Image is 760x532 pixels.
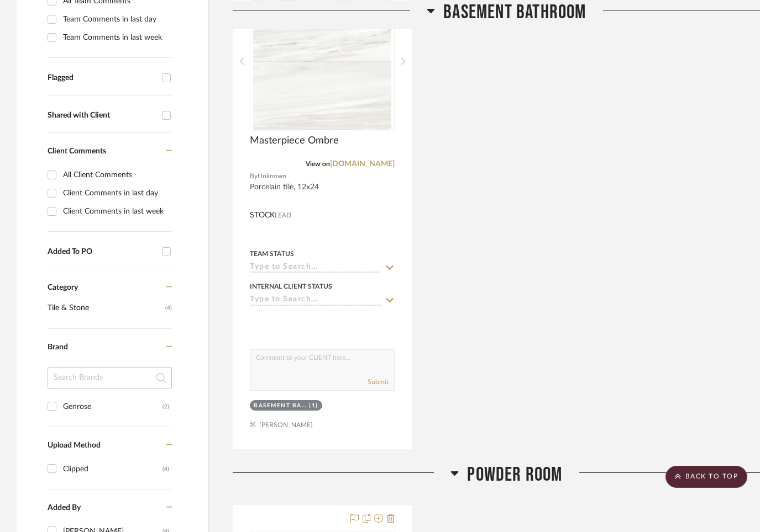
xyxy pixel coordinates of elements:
div: Basement Bathroom [254,402,306,410]
div: Client Comments in last week [63,203,169,220]
div: Team Comments in last day [63,10,169,28]
div: (1) [309,402,318,410]
div: Genrose [63,398,163,416]
span: Masterpiece Ombre [250,135,339,147]
div: Added To PO [48,247,156,257]
span: Added By [48,504,81,512]
div: Internal Client Status [250,281,332,291]
span: (4) [165,299,172,317]
span: Category [48,283,78,292]
span: Client Comments [48,147,106,155]
div: Flagged [48,73,156,83]
div: Clipped [63,460,163,478]
div: Client Comments in last day [63,184,169,202]
input: Search Brands [48,367,172,389]
span: Powder Room [467,463,562,487]
div: All Client Comments [63,166,169,184]
span: Upload Method [48,441,101,449]
div: Team Comments in last week [63,29,169,46]
div: Team Status [250,249,294,259]
a: [DOMAIN_NAME] [330,160,395,168]
span: By [250,171,258,182]
div: (4) [163,460,169,478]
button: Submit [368,377,389,387]
span: Tile & Stone [48,299,163,317]
span: Brand [48,343,68,351]
input: Type to Search… [250,295,381,306]
div: Shared with Client [48,111,156,120]
span: Unknown [258,171,286,182]
scroll-to-top-button: BACK TO TOP [665,466,747,488]
input: Type to Search… [250,263,381,273]
span: View on [306,161,330,167]
div: (2) [163,398,169,416]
